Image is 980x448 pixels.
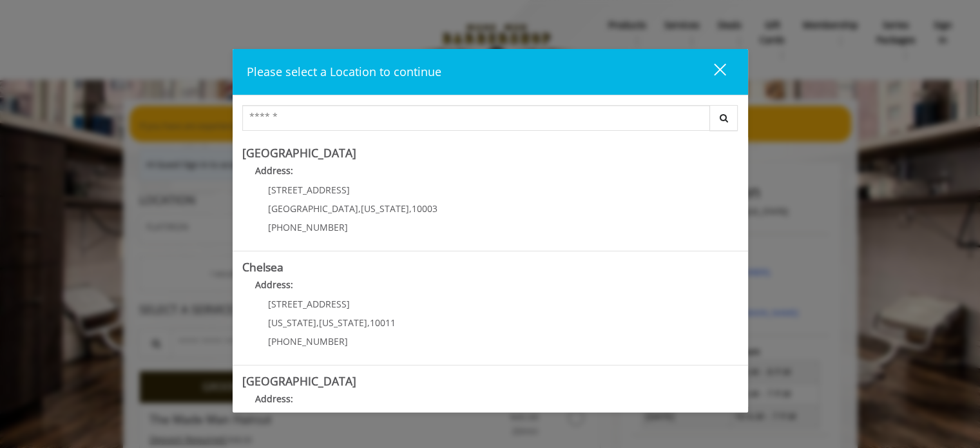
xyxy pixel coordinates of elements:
[242,105,710,131] input: Search Center
[716,113,731,122] i: Search button
[247,64,441,79] span: Please select a Location to continue
[255,164,293,177] b: Address:
[367,317,370,329] span: ,
[242,145,356,161] b: [GEOGRAPHIC_DATA]
[361,202,409,215] span: [US_STATE]
[412,202,437,215] span: 10003
[242,259,283,275] b: Chelsea
[255,278,293,291] b: Address:
[268,221,348,233] span: [PHONE_NUMBER]
[242,373,356,389] b: [GEOGRAPHIC_DATA]
[319,317,367,329] span: [US_STATE]
[370,317,396,329] span: 10011
[268,298,350,310] span: [STREET_ADDRESS]
[699,63,725,82] div: close dialog
[316,317,319,329] span: ,
[268,202,358,215] span: [GEOGRAPHIC_DATA]
[358,202,361,215] span: ,
[268,335,348,347] span: [PHONE_NUMBER]
[690,59,734,85] button: close dialog
[268,317,316,329] span: [US_STATE]
[255,393,293,405] b: Address:
[268,184,350,196] span: [STREET_ADDRESS]
[409,202,412,215] span: ,
[242,105,738,137] div: Center Select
